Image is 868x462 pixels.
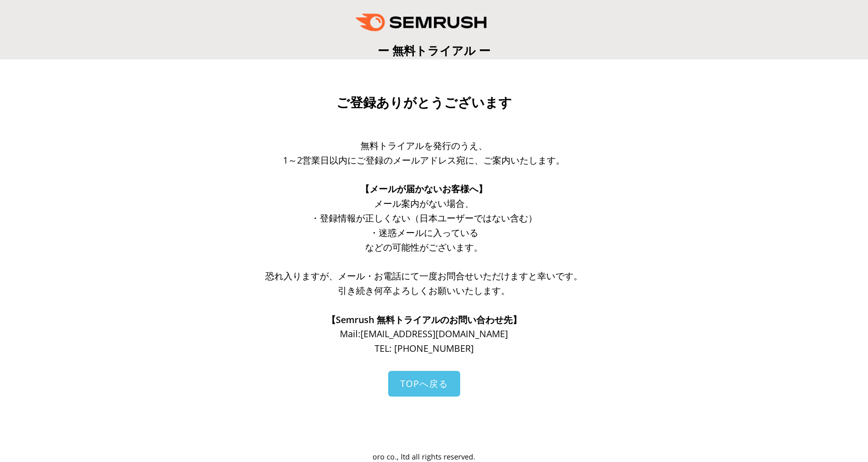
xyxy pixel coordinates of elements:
span: ご登録ありがとうございます [336,95,512,110]
span: oro co., ltd all rights reserved. [373,452,475,461]
span: 引き続き何卒よろしくお願いいたします。 [338,284,510,296]
span: 1～2営業日以内にご登録のメールアドレス宛に、ご案内いたします。 [283,154,565,166]
span: メール案内がない場合、 [374,197,474,209]
span: TEL: [PHONE_NUMBER] [375,342,474,354]
span: などの可能性がございます。 [365,241,483,253]
span: 無料トライアルを発行のうえ、 [360,139,487,151]
span: 恐れ入りますが、メール・お電話にて一度お問合せいただけますと幸いです。 [265,270,583,282]
span: ・迷惑メールに入っている [370,226,478,239]
span: TOPへ戻る [400,377,448,390]
a: TOPへ戻る [388,371,460,397]
span: ー 無料トライアル ー [378,42,490,58]
span: 【Semrush 無料トライアルのお問い合わせ先】 [327,314,522,326]
span: Mail: [EMAIL_ADDRESS][DOMAIN_NAME] [340,328,508,340]
span: 【メールが届かないお客様へ】 [360,183,487,195]
span: ・登録情報が正しくない（日本ユーザーではない含む） [311,212,537,224]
